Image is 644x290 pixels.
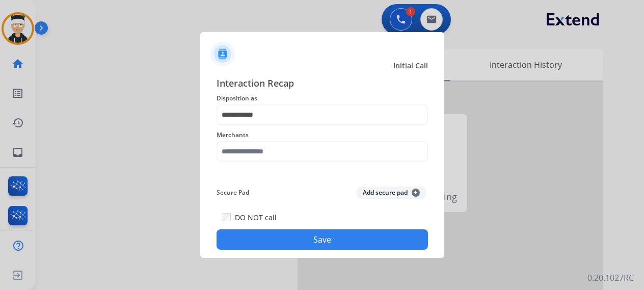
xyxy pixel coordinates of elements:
button: Save [217,229,428,250]
img: contact-recap-line.svg [217,174,428,174]
span: Initial Call [393,61,428,71]
label: DO NOT call [235,213,277,223]
span: Secure Pad [217,187,249,199]
button: Add secure pad+ [357,187,426,199]
span: Disposition as [217,92,428,104]
span: Merchants [217,129,428,141]
span: Interaction Recap [217,76,428,92]
img: contactIcon [210,42,235,66]
p: 0.20.1027RC [587,272,634,284]
span: + [412,189,420,197]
